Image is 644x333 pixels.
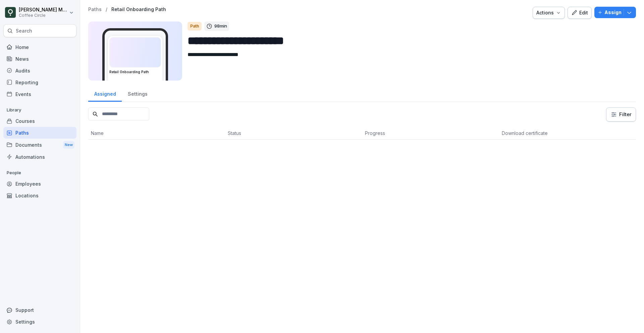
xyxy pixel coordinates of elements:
[106,7,107,12] p: /
[604,9,622,16] p: Assign
[3,77,76,88] a: Reporting
[19,13,68,18] p: Coffee Circle
[3,105,76,115] p: Library
[111,7,166,12] a: Retail Onboarding Path
[3,65,76,77] a: Audits
[536,9,561,16] div: Actions
[109,69,161,75] h3: Retail Onboarding Path
[3,41,76,53] a: Home
[3,168,76,178] p: People
[3,53,76,65] a: News
[499,127,636,140] th: Download certificate
[19,7,68,13] p: [PERSON_NAME] Moschioni
[16,28,32,34] p: Search
[594,7,636,18] button: Assign
[3,88,76,100] a: Events
[610,111,632,118] div: Filter
[88,127,225,140] th: Name
[606,108,636,121] button: Filter
[571,9,588,16] div: Edit
[3,151,76,163] a: Automations
[88,85,122,102] a: Assigned
[3,139,76,151] a: DocumentsNew
[88,7,102,12] a: Paths
[362,127,499,140] th: Progress
[3,304,76,316] div: Support
[3,316,76,328] a: Settings
[533,7,565,19] button: Actions
[3,127,76,139] a: Paths
[3,115,76,127] a: Courses
[3,190,76,201] a: Locations
[214,23,227,30] p: 98 min
[3,139,76,151] div: Documents
[122,85,153,102] a: Settings
[568,7,592,19] button: Edit
[225,127,362,140] th: Status
[3,178,76,190] a: Employees
[187,22,202,31] div: Path
[63,141,74,149] div: New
